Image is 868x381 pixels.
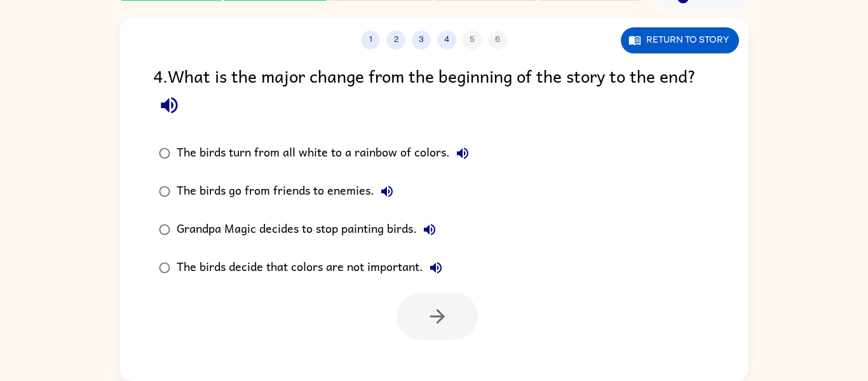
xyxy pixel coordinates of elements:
[386,31,405,50] button: 2
[177,141,475,166] div: The birds turn from all white to a rainbow of colors.
[621,27,739,53] button: Return to story
[177,255,449,281] div: The birds decide that colors are not important.
[450,141,475,166] button: The birds turn from all white to a rainbow of colors.
[153,62,715,121] div: 4 . What is the major change from the beginning of the story to the end?
[423,255,449,281] button: The birds decide that colors are not important.
[361,31,380,50] button: 1
[177,217,442,242] div: Grandpa Magic decides to stop painting birds.
[417,217,442,242] button: Grandpa Magic decides to stop painting birds.
[374,179,400,204] button: The birds go from friends to enemies.
[412,31,431,50] button: 3
[437,31,456,50] button: 4
[177,179,400,204] div: The birds go from friends to enemies.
